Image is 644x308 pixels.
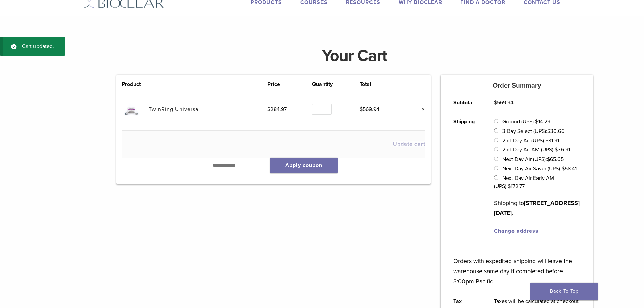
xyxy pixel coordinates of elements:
label: 2nd Day Air AM (UPS): [502,146,570,153]
th: Subtotal [446,93,486,112]
img: TwinRing Universal [122,99,142,119]
bdi: 36.91 [555,146,570,153]
span: $ [562,165,565,172]
p: Orders with expedited shipping will leave the warehouse same day if completed before 3:00pm Pacific. [453,246,580,286]
a: Change address [494,228,539,234]
th: Price [267,80,312,88]
bdi: 58.41 [562,165,577,172]
label: 2nd Day Air (UPS): [502,137,559,144]
a: Back To Top [530,283,598,300]
a: Remove this item [416,105,425,114]
label: Next Day Air Saver (UPS): [502,165,577,172]
strong: [STREET_ADDRESS][DATE] [494,199,580,217]
p: Shipping to . [494,198,580,218]
h5: Order Summary [441,81,593,90]
span: $ [555,146,558,153]
th: Shipping [446,112,486,240]
th: Total [360,80,405,88]
bdi: 284.97 [267,106,287,113]
span: $ [508,183,511,190]
span: $ [547,156,550,163]
a: TwinRing Universal [149,106,200,113]
span: $ [535,118,538,125]
bdi: 569.94 [494,99,514,106]
th: Quantity [312,80,360,88]
span: $ [494,99,497,106]
button: Apply coupon [270,158,338,173]
bdi: 30.66 [547,128,564,135]
label: 3 Day Select (UPS): [502,128,564,135]
span: $ [360,106,363,113]
label: Next Day Air Early AM (UPS): [494,175,554,190]
bdi: 14.29 [535,118,550,125]
th: Product [122,80,149,88]
bdi: 172.77 [508,183,525,190]
label: Ground (UPS): [502,118,550,125]
h1: Your Cart [111,48,598,64]
label: Next Day Air (UPS): [502,156,564,163]
bdi: 65.65 [547,156,564,163]
button: Update cart [393,141,425,147]
bdi: 31.91 [545,137,559,144]
span: $ [545,137,548,144]
span: $ [547,128,550,135]
bdi: 569.94 [360,106,379,113]
span: $ [267,106,270,113]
